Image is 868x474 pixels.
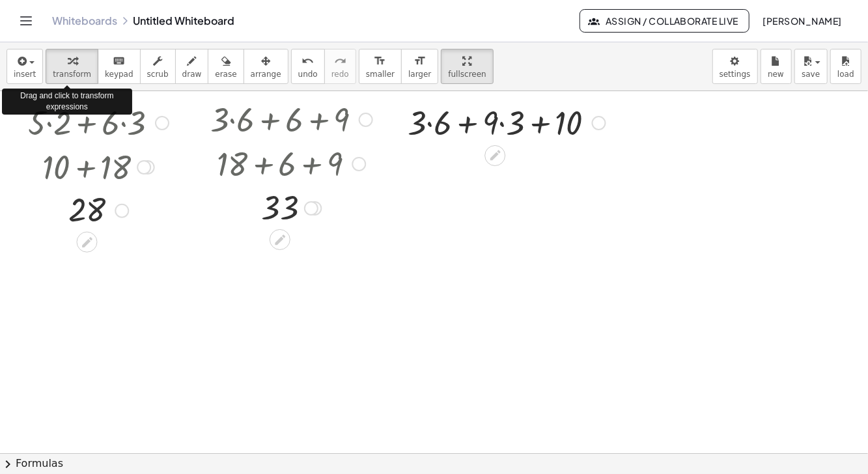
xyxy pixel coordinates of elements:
[580,9,749,33] button: Assign / Collaborate Live
[334,53,346,69] i: redo
[46,49,98,84] button: transform
[366,70,395,79] span: smaller
[270,229,290,250] div: Edit math
[244,49,288,84] button: arrange
[324,49,356,84] button: redoredo
[401,49,438,84] button: format_sizelarger
[441,49,493,84] button: fullscreen
[359,49,402,84] button: format_sizesmaller
[794,49,828,84] button: save
[16,10,36,31] button: Toggle navigation
[802,70,820,79] span: save
[830,49,861,84] button: load
[53,70,91,79] span: transform
[98,49,141,84] button: keyboardkeypad
[331,70,349,79] span: redo
[448,70,486,79] span: fullscreen
[720,70,751,79] span: settings
[408,70,431,79] span: larger
[105,70,133,79] span: keypad
[52,14,117,27] a: Whiteboards
[752,9,852,33] button: [PERSON_NAME]
[768,70,784,79] span: new
[298,70,318,79] span: undo
[77,232,98,253] div: Edit math
[208,49,244,84] button: erase
[251,70,281,79] span: arrange
[175,49,209,84] button: draw
[763,15,842,27] span: [PERSON_NAME]
[591,15,738,27] span: Assign / Collaborate Live
[182,70,202,79] span: draw
[215,70,236,79] span: erase
[761,49,792,84] button: new
[147,70,169,79] span: scrub
[712,49,758,84] button: settings
[7,49,43,84] button: insert
[2,89,132,115] div: Drag and click to transform expressions
[140,49,176,84] button: scrub
[113,53,125,69] i: keyboard
[291,49,325,84] button: undoundo
[374,53,386,69] i: format_size
[484,145,505,166] div: Edit math
[413,53,426,69] i: format_size
[837,70,854,79] span: load
[14,70,36,79] span: insert
[301,53,314,69] i: undo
